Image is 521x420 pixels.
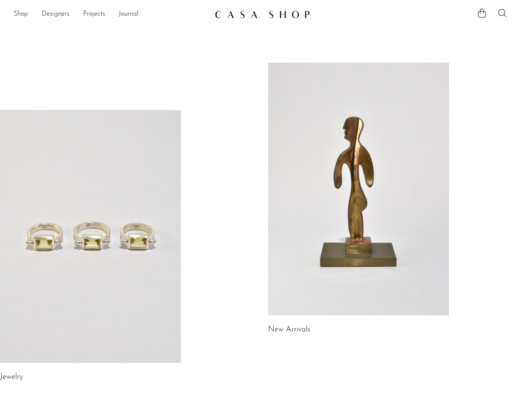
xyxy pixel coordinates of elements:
[14,9,28,20] a: Shop
[268,326,310,334] a: New Arrivals
[83,9,105,20] a: Projects
[119,9,139,20] a: Journal
[42,9,69,20] a: Designers
[14,7,208,22] ul: NEW HEADER MENU
[14,7,208,22] nav: Desktop navigation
